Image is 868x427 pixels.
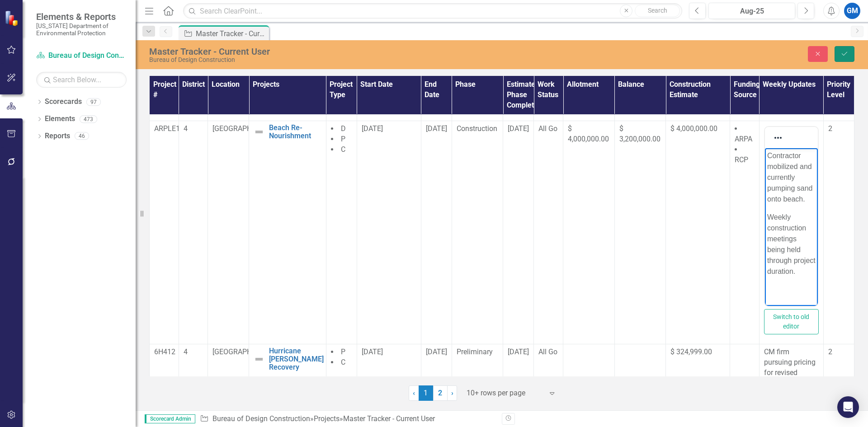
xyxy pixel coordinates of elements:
[343,414,435,423] div: Master Tracker - Current User
[184,124,188,133] span: 4
[735,135,752,143] span: ARPA
[200,414,495,424] div: » »
[75,132,89,140] div: 46
[45,131,70,141] a: Reports
[426,124,447,133] span: [DATE]
[184,347,188,356] span: 4
[765,148,818,306] iframe: Rich Text Area
[362,347,383,356] span: [DATE]
[145,414,195,423] span: Scorecard Admin
[457,347,493,356] span: Preliminary
[212,124,281,133] span: [GEOGRAPHIC_DATA]
[508,124,529,133] span: [DATE]
[648,7,667,14] span: Search
[844,3,860,19] button: GM
[45,97,82,107] a: Scorecards
[341,124,346,133] span: D
[45,114,75,124] a: Elements
[154,347,174,357] p: 6H412
[314,414,340,423] a: Projects
[538,347,557,356] span: All Go
[828,124,832,133] span: 2
[86,98,101,106] div: 97
[341,145,345,154] span: C
[837,396,859,418] div: Open Intercom Messenger
[538,124,557,133] span: All Go
[764,347,819,388] p: CM firm pursuing pricing for revised scope.
[254,127,264,137] img: Not Defined
[212,414,310,423] a: Bureau of Design Construction
[362,124,383,133] span: [DATE]
[149,47,545,56] div: Master Tracker - Current User
[764,309,819,334] button: Switch to old editor
[36,11,127,22] span: Elements & Reports
[670,124,717,133] span: $ 4,000,000.00
[419,385,433,401] span: 1
[433,385,448,401] a: 2
[36,22,127,37] small: [US_STATE] Department of Environmental Protection
[269,347,324,371] a: Hurricane [PERSON_NAME] Recovery
[770,131,786,144] button: Reveal or hide additional toolbar items
[5,10,20,26] img: ClearPoint Strategy
[36,51,127,61] a: Bureau of Design Construction
[457,124,497,133] span: Construction
[635,5,680,17] button: Search
[828,347,832,356] span: 2
[341,135,345,143] span: P
[149,56,545,63] div: Bureau of Design Construction
[708,3,795,19] button: Aug-25
[451,389,453,397] span: ›
[36,72,127,88] input: Search Below...
[196,28,267,39] div: Master Tracker - Current User
[254,354,264,365] img: Not Defined
[619,124,660,143] span: $ 3,200,000.00
[154,124,174,134] p: ARPLE1
[183,3,682,19] input: Search ClearPoint...
[341,358,345,366] span: C
[735,155,748,164] span: RCP
[80,115,97,123] div: 473
[212,347,281,356] span: [GEOGRAPHIC_DATA]
[712,6,792,17] div: Aug-25
[269,124,321,140] a: Beach Re-Nourishment
[568,124,609,143] span: $ 4,000,000.00
[670,347,712,356] span: $ 324,999.00
[426,347,447,356] span: [DATE]
[508,347,529,356] span: [DATE]
[413,389,415,397] span: ‹
[341,347,345,356] span: P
